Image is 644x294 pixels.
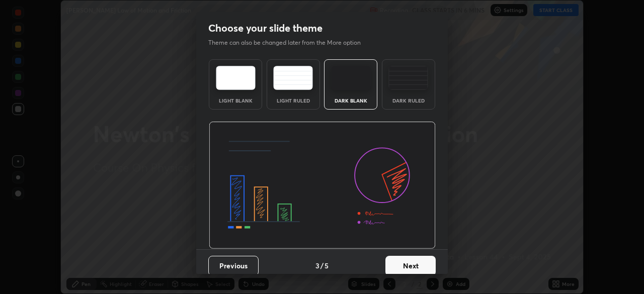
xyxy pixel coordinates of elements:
img: darkTheme.f0cc69e5.svg [331,66,371,90]
button: Next [385,256,436,276]
div: Light Blank [215,98,256,103]
img: lightTheme.e5ed3b09.svg [216,66,256,90]
p: Theme can also be changed later from the More option [208,38,371,47]
h4: / [320,260,324,271]
button: Previous [208,256,259,276]
div: Dark Ruled [388,98,429,103]
img: darkThemeBanner.d06ce4a2.svg [209,122,436,249]
img: darkRuledTheme.de295e13.svg [388,66,428,90]
h2: Choose your slide theme [208,22,323,35]
h4: 3 [315,260,319,271]
img: lightRuledTheme.5fabf969.svg [273,66,313,90]
h4: 5 [325,260,329,271]
div: Dark Blank [331,98,371,103]
div: Light Ruled [273,98,313,103]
